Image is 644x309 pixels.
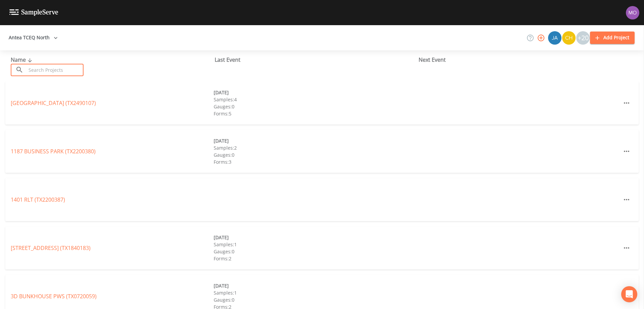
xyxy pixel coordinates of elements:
[215,56,419,64] div: Last Event
[548,31,561,45] img: 2e773653e59f91cc345d443c311a9659
[11,148,96,155] a: 1187 BUSINESS PARK (TX2200380)
[214,234,417,241] div: [DATE]
[11,56,34,63] span: Name
[214,296,417,303] div: Gauges: 0
[214,158,417,165] div: Forms: 3
[214,89,417,96] div: [DATE]
[6,32,60,44] button: Antea TCEQ North
[26,64,84,76] input: Search Projects
[214,255,417,262] div: Forms: 2
[590,32,635,44] button: Add Project
[214,96,417,103] div: Samples: 4
[419,56,623,64] div: Next Event
[214,110,417,117] div: Forms: 5
[214,282,417,289] div: [DATE]
[562,31,576,45] img: c74b8b8b1c7a9d34f67c5e0ca157ed15
[626,6,639,19] img: 4e251478aba98ce068fb7eae8f78b90c
[214,103,417,110] div: Gauges: 0
[11,244,91,252] a: [STREET_ADDRESS] (TX1840183)
[11,99,96,107] a: [GEOGRAPHIC_DATA] (TX2490107)
[214,137,417,144] div: [DATE]
[9,9,58,16] img: logo
[214,144,417,151] div: Samples: 2
[214,248,417,255] div: Gauges: 0
[11,293,97,300] a: 3D BUNKHOUSE PWS (TX0720059)
[576,31,590,45] div: +20
[548,31,562,45] div: James Whitmire
[11,196,65,203] a: 1401 RLT (TX2200387)
[214,289,417,296] div: Samples: 1
[214,151,417,158] div: Gauges: 0
[562,31,576,45] div: Charles Medina
[621,286,637,302] div: Open Intercom Messenger
[214,241,417,248] div: Samples: 1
